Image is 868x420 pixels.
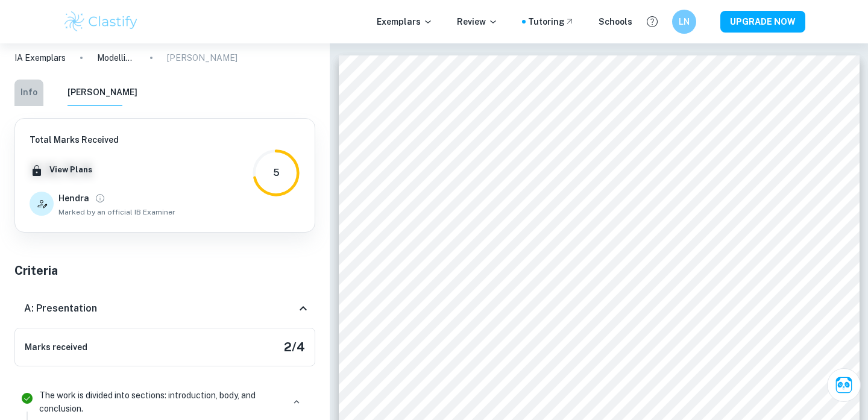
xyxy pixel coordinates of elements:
[97,51,136,64] p: Modelling a volleyball serve
[63,10,139,34] img: Clastify logo
[273,166,280,180] div: 5
[528,15,574,28] a: Tutoring
[720,11,805,33] button: UPGRADE NOW
[14,80,43,106] button: Info
[827,368,861,402] button: Ask Clai
[58,192,89,205] h6: Hendra
[46,161,95,179] button: View Plans
[457,15,498,28] p: Review
[39,389,283,415] p: The work is divided into sections: introduction, body, and conclusion.
[672,10,696,34] button: LN
[284,338,305,356] h5: 2 / 4
[14,51,66,64] a: IA Exemplars
[377,15,433,28] p: Exemplars
[14,289,315,328] div: A: Presentation
[92,190,108,207] button: View full profile
[25,340,87,354] h6: Marks received
[68,80,137,106] button: [PERSON_NAME]
[642,11,662,32] button: Help and Feedback
[30,133,175,146] h6: Total Marks Received
[167,51,237,64] p: [PERSON_NAME]
[14,262,315,280] h5: Criteria
[20,391,34,406] svg: Correct
[58,207,175,218] span: Marked by an official IB Examiner
[599,15,632,28] a: Schools
[24,301,97,316] h6: A: Presentation
[678,15,691,28] h6: LN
